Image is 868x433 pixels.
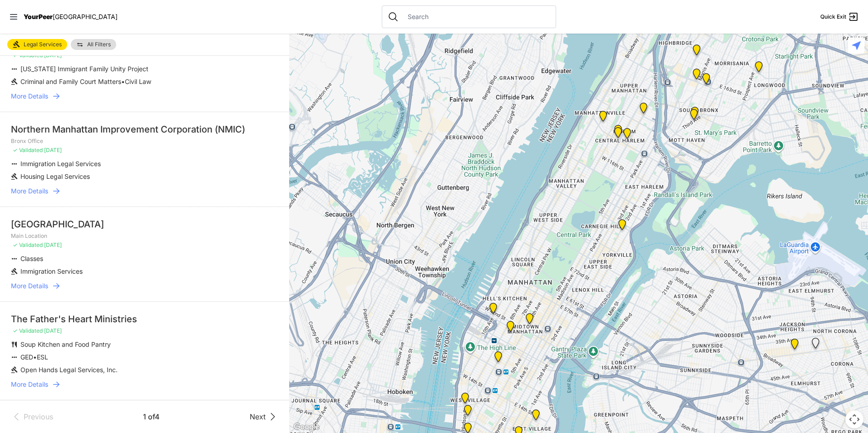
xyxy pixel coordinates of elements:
a: More Details [11,92,278,101]
span: Soup Kitchen and Food Pantry [20,340,111,348]
div: Main Location [688,109,700,123]
div: Main NYC Office, Harlem [621,128,633,143]
div: Teen Health Center [616,219,628,234]
span: • [33,353,37,361]
div: New York [488,303,499,317]
a: Next [250,411,278,422]
span: Immigration Services [20,267,83,275]
div: Uptown/Harlem DYCD Youth Drop-in Center [612,125,624,139]
a: Quick Exit [820,11,859,22]
span: YourPeer [24,13,53,20]
span: [US_STATE] Immigrant Family Unity Project [20,65,148,73]
div: The Father's Heart Ministries [11,313,278,325]
span: ✓ Validated [13,327,43,334]
p: Main Location [11,232,278,240]
div: Northern Manhattan Improvement Corporation (NMIC) [11,123,278,136]
span: Civil Law [125,78,151,85]
div: Bronx Housing Court [691,44,702,59]
span: Immigration Legal Services [20,160,101,167]
div: [GEOGRAPHIC_DATA] [11,218,278,231]
div: Harlem Community Law Office [612,127,624,142]
a: YourPeer[GEOGRAPHIC_DATA] [24,14,118,20]
span: [DATE] [44,241,62,248]
input: Search [402,12,550,21]
span: [DATE] [44,327,62,334]
span: GED [20,353,33,361]
span: ✓ Validated [13,147,43,153]
a: More Details [11,380,278,389]
a: Open this area in Google Maps (opens a new window) [291,421,321,433]
p: Bronx Office [11,138,278,145]
span: Legal Services [24,41,62,48]
span: More Details [11,281,48,290]
span: Classes [20,255,43,262]
span: • [121,78,125,85]
a: More Details [11,281,278,290]
span: Open Hands Legal Services, Inc. [20,366,118,374]
span: Previous [24,411,53,422]
span: of [148,412,155,421]
span: ✓ Validated [13,241,43,248]
a: More Details [11,187,278,196]
span: 1 [143,412,148,421]
span: Quick Exit [820,13,846,20]
span: More Details [11,187,48,196]
a: Legal Services [7,39,67,50]
span: Criminal and Family Court Matters [20,78,121,85]
div: Jackson Heights [789,339,800,353]
span: Next [250,411,266,422]
span: More Details [11,92,48,101]
span: Housing Legal Services [20,172,90,180]
div: Bronx Neighborhood Office [691,69,702,83]
a: All Filters [71,39,116,50]
img: Google [291,421,321,433]
button: Map camera controls [845,410,863,428]
span: All Filters [87,42,111,47]
div: Art and Acceptance LGBTQIA2S+ Program [459,393,471,407]
div: Jackson Heights, Queens [810,338,821,352]
span: 4 [155,412,160,421]
div: City Relief, Salvation Army Building [638,103,649,117]
span: More Details [11,380,48,389]
span: [DATE] [44,147,62,153]
span: [GEOGRAPHIC_DATA] [53,13,118,20]
span: ESL [37,353,48,361]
